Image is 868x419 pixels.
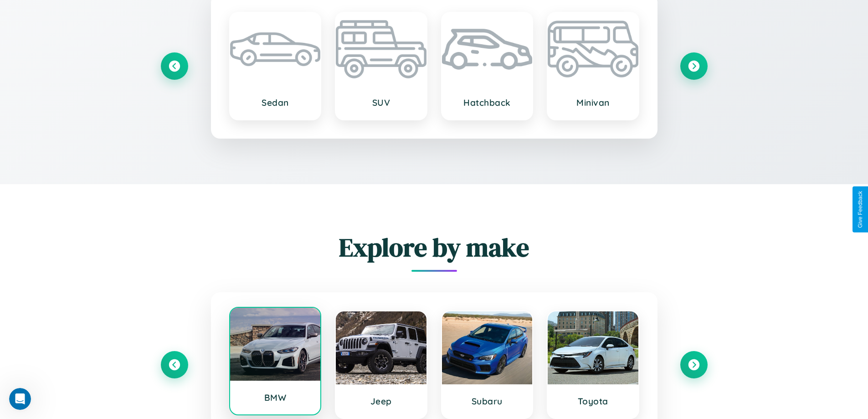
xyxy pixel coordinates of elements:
iframe: Intercom live chat [9,388,31,410]
h3: Toyota [557,396,629,407]
h3: Subaru [451,396,524,407]
h3: SUV [345,97,417,108]
h3: Hatchback [451,97,524,108]
div: Give Feedback [857,191,863,228]
h3: Jeep [345,396,417,407]
h3: Minivan [557,97,629,108]
h3: BMW [239,392,312,403]
h2: Explore by make [161,230,708,265]
h3: Sedan [239,97,312,108]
